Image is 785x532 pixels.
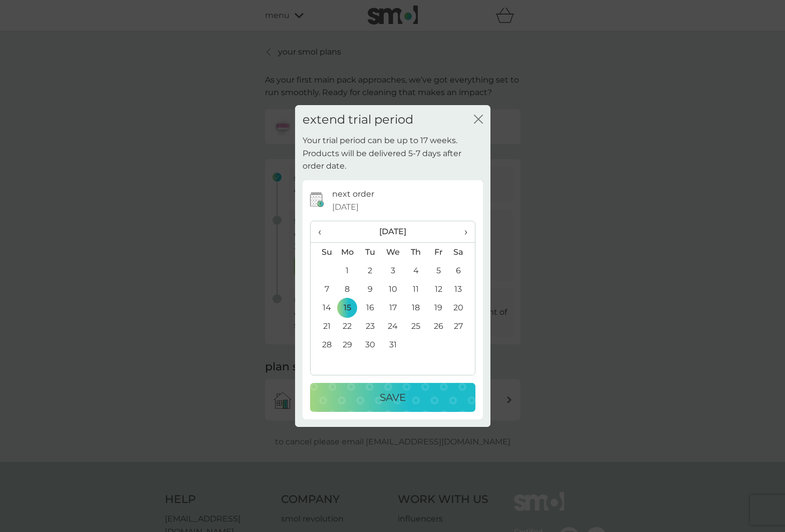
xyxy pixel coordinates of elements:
[404,261,427,280] td: 4
[336,280,359,298] td: 8
[336,317,359,335] td: 22
[311,317,336,335] td: 21
[427,280,450,298] td: 12
[427,243,450,262] th: Fr
[449,317,474,335] td: 27
[404,317,427,335] td: 25
[449,298,474,317] td: 20
[318,221,329,242] span: ‹
[404,280,427,298] td: 11
[381,335,404,354] td: 31
[311,243,336,262] th: Su
[332,188,374,201] p: next order
[427,261,450,280] td: 5
[380,389,406,405] p: Save
[303,113,413,127] h2: extend trial period
[336,243,359,262] th: Mo
[449,280,474,298] td: 13
[311,280,336,298] td: 7
[359,243,381,262] th: Tu
[404,298,427,317] td: 18
[311,298,336,317] td: 14
[381,317,404,335] td: 24
[359,261,381,280] td: 2
[332,201,359,214] span: [DATE]
[336,261,359,280] td: 1
[359,280,381,298] td: 9
[303,134,483,173] p: Your trial period can be up to 17 weeks. Products will be delivered 5-7 days after order date.
[449,243,474,262] th: Sa
[336,221,450,243] th: [DATE]
[336,298,359,317] td: 15
[381,261,404,280] td: 3
[311,335,336,354] td: 28
[404,243,427,262] th: Th
[310,383,475,412] button: Save
[427,298,450,317] td: 19
[336,335,359,354] td: 29
[359,317,381,335] td: 23
[449,261,474,280] td: 6
[381,243,404,262] th: We
[381,280,404,298] td: 10
[427,317,450,335] td: 26
[359,335,381,354] td: 30
[381,298,404,317] td: 17
[474,115,483,125] button: close
[359,298,381,317] td: 16
[457,221,467,242] span: ›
